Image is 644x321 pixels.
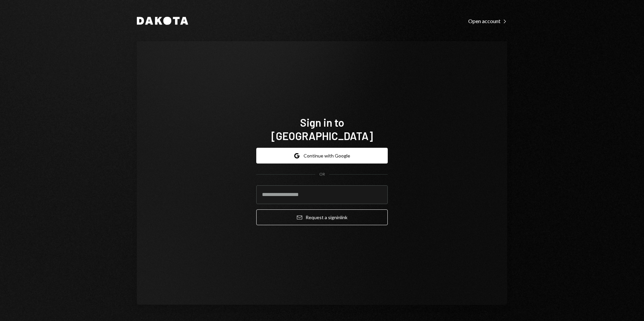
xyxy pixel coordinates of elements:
div: OR [319,172,325,177]
h1: Sign in to [GEOGRAPHIC_DATA] [256,116,388,142]
button: Request a signinlink [256,209,388,225]
a: Open account [468,17,507,24]
div: Open account [468,18,507,24]
button: Continue with Google [256,148,388,164]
